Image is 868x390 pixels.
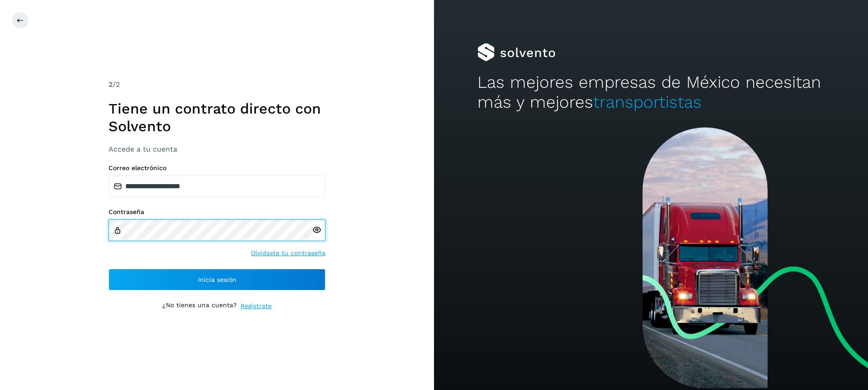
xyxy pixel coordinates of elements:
h3: Accede a tu cuenta [108,145,325,153]
span: 2 [108,80,113,89]
h2: Las mejores empresas de México necesitan más y mejores [477,72,825,113]
a: Olvidaste tu contraseña [251,248,325,258]
span: transportistas [593,92,702,112]
label: Contraseña [108,208,325,216]
p: ¿No tienes una cuenta? [162,301,237,311]
label: Correo electrónico [108,164,325,172]
span: Inicia sesión [198,276,236,283]
a: Regístrate [241,301,272,311]
h1: Tiene un contrato directo con Solvento [108,100,325,135]
div: /2 [108,79,325,90]
button: Inicia sesión [108,269,325,290]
